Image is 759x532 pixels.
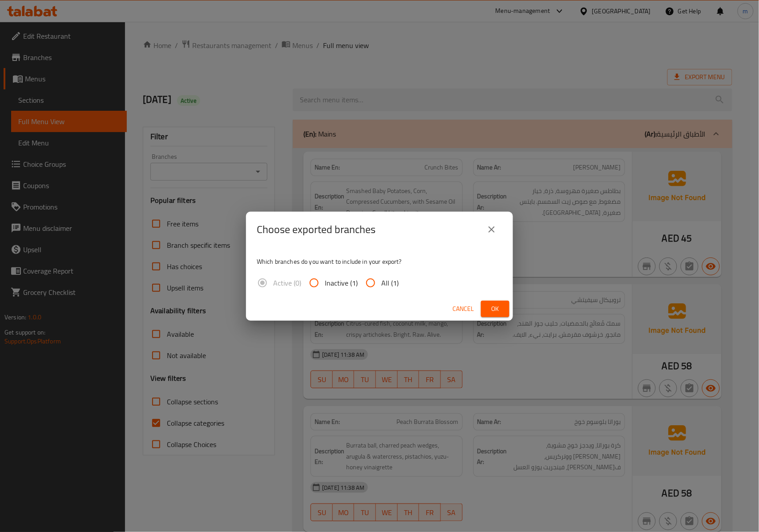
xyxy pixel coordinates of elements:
span: All (1) [381,278,399,288]
button: Ok [481,301,509,317]
span: Inactive (1) [325,278,358,288]
span: Ok [488,303,502,314]
h2: Choose exported branches [257,222,375,237]
button: Cancel [449,301,477,317]
p: Which branches do you want to include in your export? [257,257,502,266]
span: Cancel [452,303,474,314]
button: close [481,219,502,240]
span: Active (0) [273,278,301,288]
